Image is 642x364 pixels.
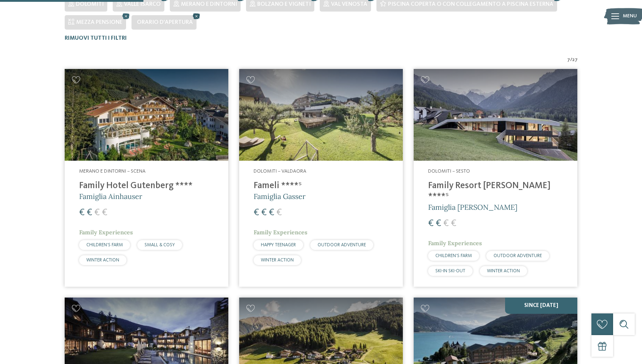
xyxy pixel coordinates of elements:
[570,56,572,64] span: /
[443,219,449,228] span: €
[261,258,294,263] span: WINTER ACTION
[65,35,127,41] span: Rimuovi tutti i filtri
[102,208,107,217] span: €
[94,208,100,217] span: €
[428,239,482,247] span: Family Experiences
[435,269,465,273] span: SKI-IN SKI-OUT
[428,203,517,212] span: Famiglia [PERSON_NAME]
[79,229,133,236] span: Family Experiences
[145,243,175,247] span: SMALL & COSY
[239,69,403,161] img: Cercate un hotel per famiglie? Qui troverete solo i migliori!
[79,208,85,217] span: €
[76,19,122,25] span: Mezza pensione
[428,219,434,228] span: €
[65,69,228,161] img: Family Hotel Gutenberg ****
[451,219,456,228] span: €
[318,243,366,247] span: OUTDOOR ADVENTURE
[137,19,193,25] span: Orario d'apertura
[261,208,267,217] span: €
[269,208,274,217] span: €
[487,269,520,273] span: WINTER ACTION
[76,1,104,7] span: Dolomiti
[86,243,123,247] span: CHILDREN’S FARM
[494,253,542,258] span: OUTDOOR ADVENTURE
[414,69,577,161] img: Family Resort Rainer ****ˢ
[86,258,119,263] span: WINTER ACTION
[65,69,228,287] a: Cercate un hotel per famiglie? Qui troverete solo i migliori! Merano e dintorni – Scena Family Ho...
[436,219,441,228] span: €
[79,181,214,191] h4: Family Hotel Gutenberg ****
[254,229,307,236] span: Family Experiences
[181,1,237,7] span: Merano e dintorni
[254,208,259,217] span: €
[331,1,367,7] span: Val Venosta
[428,169,470,174] span: Dolomiti – Sesto
[257,1,311,7] span: Bolzano e vigneti
[414,69,577,287] a: Cercate un hotel per famiglie? Qui troverete solo i migliori! Dolomiti – Sesto Family Resort [PER...
[572,56,578,64] span: 27
[79,169,146,174] span: Merano e dintorni – Scena
[435,253,472,258] span: CHILDREN’S FARM
[261,243,296,247] span: HAPPY TEENAGER
[428,181,563,202] h4: Family Resort [PERSON_NAME] ****ˢ
[567,56,570,64] span: 7
[276,208,282,217] span: €
[124,1,161,7] span: Valle Isarco
[254,169,306,174] span: Dolomiti – Valdaora
[79,192,142,201] span: Famiglia Ainhauser
[87,208,92,217] span: €
[388,1,553,7] span: Piscina coperta o con collegamento a piscina esterna
[254,192,306,201] span: Famiglia Gasser
[239,69,403,287] a: Cercate un hotel per famiglie? Qui troverete solo i migliori! Dolomiti – Valdaora Fameli ****ˢ Fa...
